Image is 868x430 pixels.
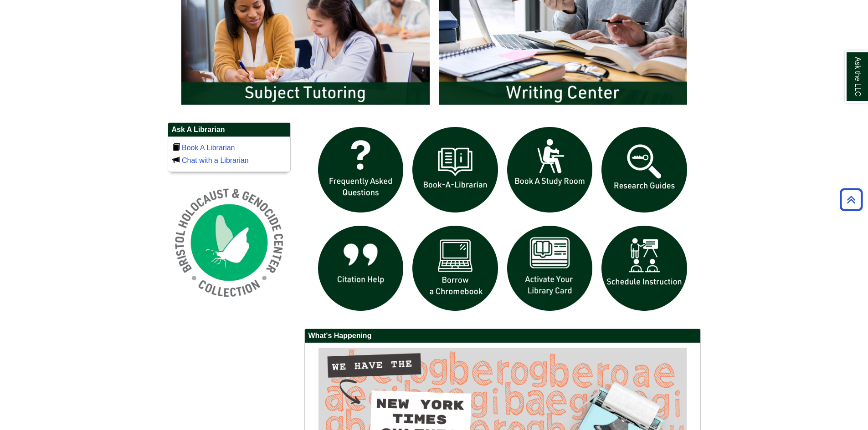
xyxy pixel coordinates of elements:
img: activate Library Card icon links to form to activate student ID into library card [503,221,597,316]
a: Back to Top [837,193,866,206]
h2: What's Happening [305,329,700,343]
img: frequently asked questions [313,122,408,217]
img: book a study room icon links to book a study room web page [503,122,597,217]
img: Book a Librarian icon links to book a librarian web page [408,122,503,217]
img: Holocaust and Genocide Collection [168,181,291,304]
img: For faculty. Schedule Library Instruction icon links to form. [597,221,692,316]
a: Chat with a Librarian [182,157,249,164]
img: Borrow a chromebook icon links to the borrow a chromebook web page [408,221,503,316]
h2: Ask A Librarian [168,123,290,137]
a: Book A Librarian [182,144,235,152]
img: citation help icon links to citation help guide page [313,221,408,316]
div: slideshow [313,122,692,319]
img: Research Guides icon links to research guides web page [597,122,692,217]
